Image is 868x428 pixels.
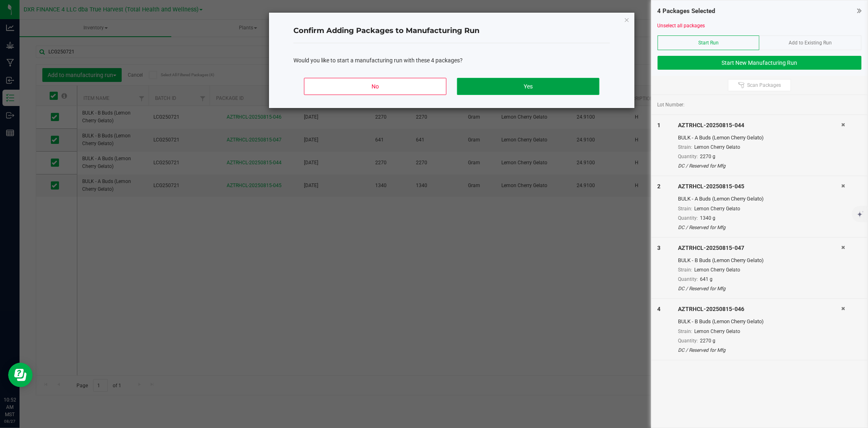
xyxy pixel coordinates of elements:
[457,78,599,95] button: Yes
[304,78,446,95] button: No
[8,363,33,387] iframe: Resource center
[293,26,610,36] h4: Confirm Adding Packages to Manufacturing Run
[624,15,630,24] button: Close
[293,56,610,65] div: Would you like to start a manufacturing run with these 4 packages?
